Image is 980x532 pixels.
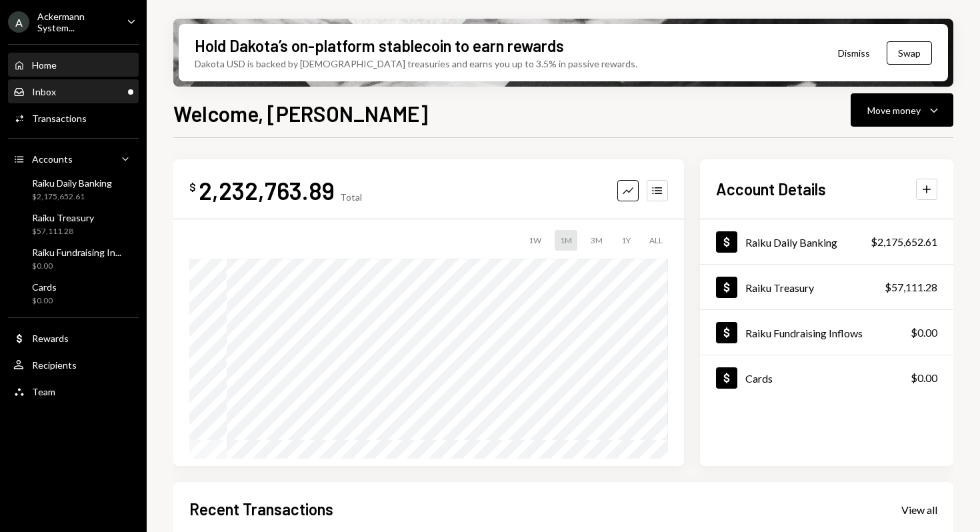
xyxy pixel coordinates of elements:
div: $2,175,652.61 [871,234,937,250]
div: ALL [644,230,668,251]
a: Transactions [8,106,139,130]
div: Total [340,191,362,203]
h1: Welcome, [PERSON_NAME] [173,100,428,127]
a: View all [901,502,937,517]
div: Move money [867,103,921,117]
div: Raiku Daily Banking [32,177,112,189]
div: Raiku Daily Banking [745,236,837,249]
div: Cards [745,372,773,385]
h2: Recent Transactions [189,498,333,520]
div: $2,175,652.61 [32,191,112,203]
a: Cards$0.00 [8,277,139,309]
div: A [8,11,29,33]
div: $57,111.28 [32,226,94,237]
div: $57,111.28 [885,279,937,295]
a: Recipients [8,353,139,377]
div: Raiku Fundraising In... [32,247,121,258]
div: Raiku Treasury [32,212,94,223]
div: 3M [585,230,608,251]
div: $0.00 [32,295,57,307]
button: Dismiss [821,37,887,69]
div: Accounts [32,153,73,165]
div: Transactions [32,113,87,124]
div: Team [32,386,55,397]
div: 1W [523,230,547,251]
a: Team [8,379,139,403]
a: Inbox [8,79,139,103]
div: Inbox [32,86,56,97]
a: Raiku Treasury$57,111.28 [700,265,953,309]
div: $0.00 [911,370,937,386]
div: Raiku Treasury [745,281,814,294]
div: 2,232,763.89 [199,175,335,205]
a: Raiku Fundraising In...$0.00 [8,243,139,275]
a: Raiku Daily Banking$2,175,652.61 [700,219,953,264]
a: Raiku Fundraising Inflows$0.00 [700,310,953,355]
div: 1M [555,230,577,251]
div: Cards [32,281,57,293]
h2: Account Details [716,178,826,200]
div: Recipients [32,359,77,371]
a: Rewards [8,326,139,350]
div: $0.00 [32,261,121,272]
div: $0.00 [911,325,937,341]
a: Raiku Daily Banking$2,175,652.61 [8,173,139,205]
div: Dakota USD is backed by [DEMOGRAPHIC_DATA] treasuries and earns you up to 3.5% in passive rewards. [195,57,637,71]
div: View all [901,503,937,517]
a: Accounts [8,147,139,171]
a: Raiku Treasury$57,111.28 [8,208,139,240]
div: Hold Dakota’s on-platform stablecoin to earn rewards [195,35,564,57]
div: Ackermann System... [37,11,116,33]
div: Rewards [32,333,69,344]
a: Home [8,53,139,77]
a: Cards$0.00 [700,355,953,400]
div: 1Y [616,230,636,251]
div: $ [189,181,196,194]
div: Home [32,59,57,71]
button: Swap [887,41,932,65]
button: Move money [851,93,953,127]
div: Raiku Fundraising Inflows [745,327,863,339]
